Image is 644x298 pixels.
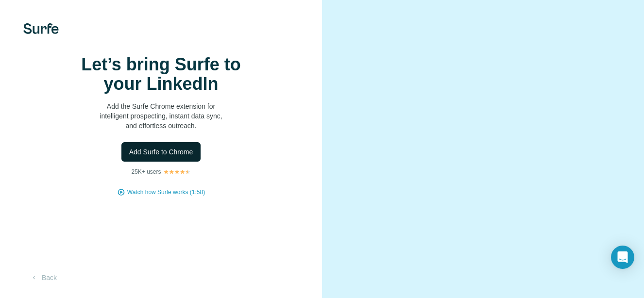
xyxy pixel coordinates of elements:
button: Watch how Surfe works (1:58) [127,188,205,197]
button: Back [23,269,64,286]
span: Add Surfe to Chrome [129,147,193,157]
img: Surfe's logo [23,23,59,34]
p: Add the Surfe Chrome extension for intelligent prospecting, instant data sync, and effortless out... [64,101,258,131]
img: Rating Stars [163,169,191,175]
button: Add Surfe to Chrome [121,142,201,162]
div: Open Intercom Messenger [611,246,634,269]
h1: Let’s bring Surfe to your LinkedIn [64,55,258,94]
p: 25K+ users [131,167,161,176]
